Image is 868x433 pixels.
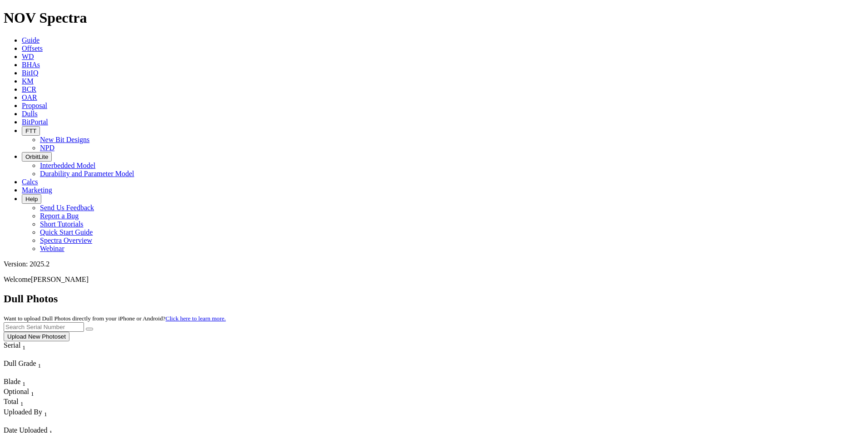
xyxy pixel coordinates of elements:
sub: 1 [22,344,25,351]
a: Spectra Overview [40,236,92,244]
span: Sort None [20,398,24,405]
span: Uploaded By [4,408,42,416]
div: Uploaded By Sort None [4,408,89,418]
a: Proposal [22,102,47,109]
sub: 1 [44,411,47,418]
a: BitIQ [22,69,38,77]
a: NPD [40,144,54,152]
div: Column Menu [4,351,42,359]
a: WD [22,53,34,60]
div: Sort None [4,341,42,359]
span: Sort None [22,378,25,385]
span: OrbitLite [25,153,48,160]
span: FTT [25,128,36,134]
a: Interbedded Model [40,162,95,169]
div: Sort None [4,408,89,426]
a: Dulls [22,110,38,118]
span: Serial [4,341,20,349]
button: Upload New Photoset [4,332,69,341]
p: Welcome [4,276,864,284]
input: Search Serial Number [4,322,84,332]
div: Sort None [4,398,35,408]
button: FTT [22,126,40,136]
div: Sort None [4,388,35,398]
span: Blade [4,378,20,385]
small: Want to upload Dull Photos directly from your iPhone or Android? [4,315,226,322]
span: Dull Grade [4,359,36,367]
sub: 1 [20,401,24,408]
span: Sort None [31,388,34,395]
span: Sort None [44,408,47,416]
div: Total Sort None [4,398,35,408]
sub: 1 [38,362,41,369]
a: Guide [22,36,39,44]
sub: 1 [31,390,34,397]
a: Report a Bug [40,212,79,220]
div: Version: 2025.2 [4,260,864,268]
a: BitPortal [22,118,48,126]
a: Offsets [22,44,43,52]
h1: NOV Spectra [4,10,864,26]
a: Webinar [40,245,64,252]
span: Sort None [38,359,41,367]
sub: 1 [22,380,25,387]
span: Total [4,398,19,405]
a: Click here to learn more. [166,315,226,322]
a: Durability and Parameter Model [40,170,134,177]
a: Send Us Feedback [40,204,94,212]
div: Blade Sort None [4,378,35,388]
a: OAR [22,93,37,101]
a: New Bit Designs [40,136,89,143]
a: BCR [22,85,36,93]
a: Quick Start Guide [40,228,93,236]
a: KM [22,77,34,85]
a: Short Tutorials [40,220,84,228]
h2: Dull Photos [4,293,864,305]
span: [PERSON_NAME] [31,276,89,283]
a: Calcs [22,178,38,186]
span: Help [25,196,38,202]
div: Column Menu [4,369,67,378]
a: Marketing [22,186,52,194]
div: Column Menu [4,418,89,426]
a: BHAs [22,61,40,69]
div: Serial Sort None [4,341,42,351]
span: Sort None [22,341,25,349]
div: Sort None [4,359,67,378]
div: Dull Grade Sort None [4,359,67,369]
button: OrbitLite [22,152,52,162]
div: Optional Sort None [4,388,35,398]
button: Help [22,194,41,204]
span: Optional [4,388,29,395]
div: Sort None [4,378,35,388]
